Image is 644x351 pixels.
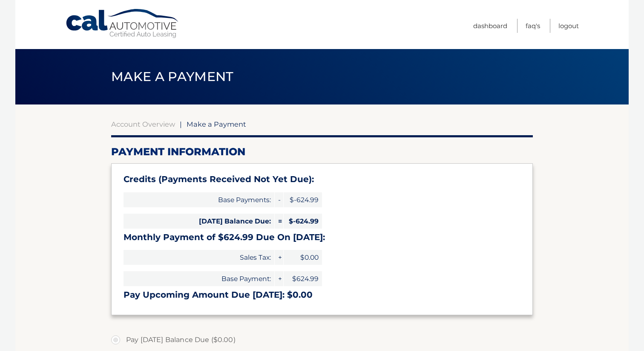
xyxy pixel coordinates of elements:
a: FAQ's [526,19,540,33]
a: Cal Automotive [65,9,180,39]
h3: Pay Upcoming Amount Due [DATE]: $0.00 [124,290,520,300]
span: + [275,271,283,286]
span: = [275,214,283,229]
span: Base Payment: [124,271,274,286]
span: | [180,120,182,128]
span: Make a Payment [187,120,246,128]
span: + [275,250,283,265]
span: Sales Tax: [124,250,274,265]
span: $0.00 [284,250,322,265]
span: - [275,192,283,207]
span: Base Payments: [124,192,274,207]
h3: Credits (Payments Received Not Yet Due): [124,174,520,185]
h2: Payment Information [111,145,533,158]
span: $-624.99 [284,214,322,229]
span: Make a Payment [111,69,233,84]
h3: Monthly Payment of $624.99 Due On [DATE]: [124,232,520,243]
a: Logout [558,19,579,33]
a: Dashboard [473,19,507,33]
label: Pay [DATE] Balance Due ($0.00) [111,331,533,348]
span: [DATE] Balance Due: [124,214,274,229]
span: $-624.99 [284,192,322,207]
a: Account Overview [111,120,175,128]
span: $624.99 [284,271,322,286]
